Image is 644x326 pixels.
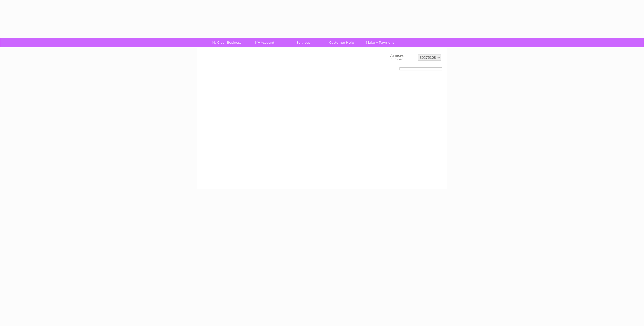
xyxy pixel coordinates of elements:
td: Account number [389,53,417,62]
a: Make A Payment [359,38,401,47]
a: My Clear Business [206,38,247,47]
a: Services [282,38,324,47]
a: My Account [244,38,286,47]
a: Customer Help [321,38,362,47]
